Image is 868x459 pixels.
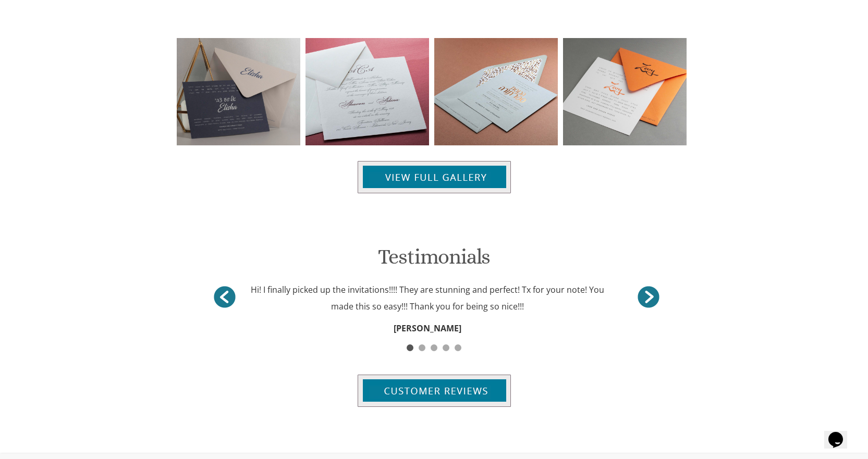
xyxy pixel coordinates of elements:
a: < [635,284,662,310]
a: > [212,284,238,310]
a: 5 [452,337,464,346]
img: customer-reviews-btn.jpg [358,375,511,407]
iframe: chat widget [824,417,858,449]
div: Hi! I finally picked up the invitations!!!! They are stunning and perfect! Tx for your note! You ... [246,281,609,315]
a: 4 [440,337,452,346]
div: [PERSON_NAME] [200,320,655,337]
span: 4 [443,344,449,351]
a: 2 [416,337,428,346]
span: 1 [407,344,413,351]
span: 3 [431,344,437,351]
a: 1 [404,337,416,346]
a: 3 [428,337,440,346]
h1: Testimonials [206,245,662,276]
span: 2 [419,344,425,351]
span: 5 [455,344,461,351]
